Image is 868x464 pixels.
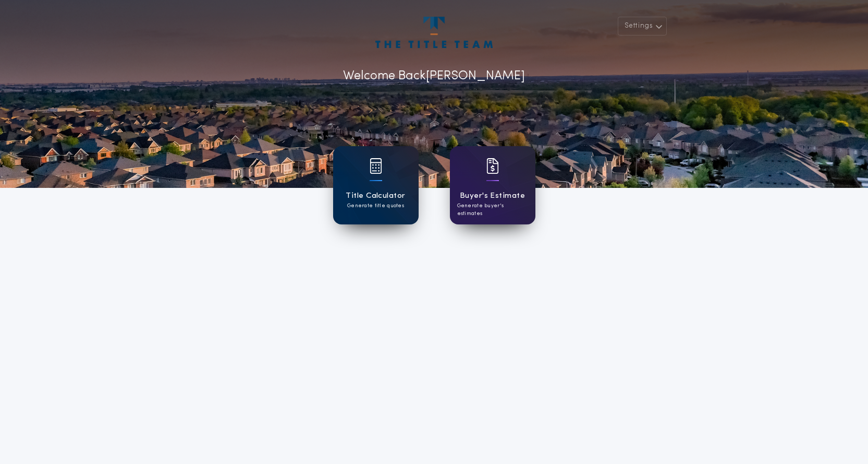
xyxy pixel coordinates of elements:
[347,202,404,210] p: Generate title quotes
[486,158,499,174] img: card icon
[450,146,535,224] a: card iconBuyer's EstimateGenerate buyer's estimates
[333,146,419,224] a: card iconTitle CalculatorGenerate title quotes
[457,202,528,218] p: Generate buyer's estimates
[346,190,405,202] h1: Title Calculator
[370,158,382,174] img: card icon
[343,67,525,86] p: Welcome Back [PERSON_NAME]
[460,190,525,202] h1: Buyer's Estimate
[618,17,667,35] button: Settings
[375,17,492,48] img: account-logo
